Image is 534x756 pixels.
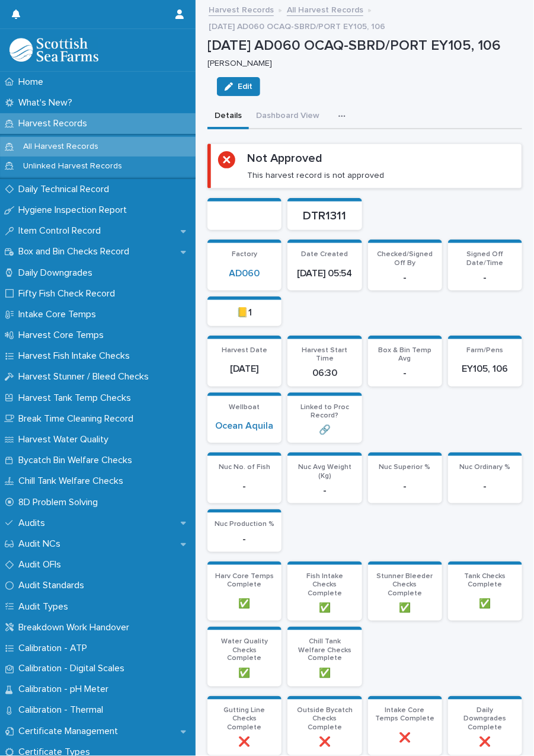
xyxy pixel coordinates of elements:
p: Certificate Management [14,726,127,738]
p: - [215,534,274,545]
span: Nuc Superior % [379,464,431,471]
span: Signed Off Date/Time [466,251,504,266]
p: DTR1311 [295,209,354,223]
p: Intake Core Temps [14,309,105,320]
p: 06:30 [295,368,354,379]
p: What's New? [14,97,82,109]
span: Nuc Ordinary % [459,464,510,471]
p: - [375,272,435,283]
p: ✅ [215,598,274,610]
p: Calibration - Digital Scales [14,664,134,675]
span: Water Quality Checks Complete [221,638,268,662]
span: Daily Downgrades Complete [463,707,506,732]
img: mMrefqRFQpe26GRNOUkG [9,38,98,62]
p: ✅ [215,668,274,680]
p: Calibration - pH Meter [14,684,118,696]
p: Audit OFIs [14,559,71,570]
span: Stunner Bleeder Checks Complete [377,573,433,597]
span: Nuc Production % [215,521,274,528]
p: Harvest Stunner / Bleed Checks [14,371,158,382]
span: Wellboat [229,404,260,411]
p: Harvest Tank Temp Checks [14,393,140,404]
p: Calibration - Thermal [14,705,113,716]
span: Checked/Signed Off By [377,251,433,266]
span: Harvest Date [222,347,267,354]
p: - [295,485,354,496]
p: Item Control Record [14,225,110,237]
p: - [215,481,274,492]
span: Gutting Line Checks Complete [224,707,266,732]
p: Audit Types [14,601,78,613]
a: Harvest Records [209,2,274,16]
span: Linked to Proc Record? [300,404,349,419]
p: [DATE] AD060 OCAQ-SBRD/PORT EY105, 106 [207,37,522,55]
p: - [375,481,435,492]
p: Harvest Fish Intake Checks [14,350,139,362]
p: 8D Problem Solving [14,497,107,508]
span: Box & Bin Temp Avg [378,347,431,362]
a: Ocean Aquila [216,420,274,432]
p: [DATE] AD060 OCAQ-SBRD/PORT EY105, 106 [209,19,385,32]
p: ❌ [455,737,515,748]
p: - [375,368,435,379]
span: Harvest Start Time [302,347,347,362]
a: AD060 [229,268,260,279]
p: 📒1 [215,307,274,318]
h2: Not Approved [247,151,322,165]
p: Daily Downgrades [14,267,102,279]
p: Harvest Core Temps [14,330,113,341]
p: [DATE] [215,363,274,375]
p: Fifty Fish Check Record [14,288,124,299]
span: Chill Tank Welfare Checks Complete [298,638,351,662]
span: Harv Core Temps Complete [215,573,274,588]
button: Details [207,104,249,129]
p: All Harvest Records [14,142,108,152]
p: Home [14,76,53,88]
span: Fish Intake Checks Complete [306,573,343,597]
p: [PERSON_NAME] [207,59,517,69]
p: Harvest Records [14,118,97,129]
a: All Harvest Records [287,2,363,16]
p: ✅ [295,602,354,614]
p: [DATE] 05:54 [295,268,354,279]
p: Audit NCs [14,538,70,550]
span: Nuc Avg Weight (Kg) [298,464,351,479]
p: ❌ [215,737,274,748]
button: Dashboard View [249,104,327,129]
p: Hygiene Inspection Report [14,205,136,216]
p: Harvest Water Quality [14,434,118,445]
p: Box and Bin Checks Record [14,246,139,257]
span: Nuc No. of Fish [219,464,270,471]
span: Factory [232,251,257,258]
span: Edit [238,82,252,91]
p: This harvest record is not approved [247,170,384,181]
p: ✅ [295,668,354,680]
p: Break Time Cleaning Record [14,413,143,425]
p: Unlinked Harvest Records [14,161,132,171]
span: Farm/Pens [466,347,503,354]
p: EY105, 106 [455,363,515,375]
span: Date Created [301,251,348,258]
p: Audit Standards [14,580,94,591]
span: Intake Core Temps Complete [375,707,434,723]
p: - [455,481,515,492]
p: - [455,272,515,283]
span: Outside Bycatch Checks Complete [297,707,353,732]
p: Bycatch Bin Welfare Checks [14,455,142,466]
p: Daily Technical Record [14,184,119,195]
p: ✅ [455,598,515,610]
p: ✅ [375,602,435,614]
p: Breakdown Work Handover [14,622,139,633]
p: ❌ [375,733,435,744]
p: Audits [14,518,55,529]
span: Tank Checks Complete [464,573,506,588]
p: Calibration - ATP [14,643,97,654]
p: 🔗 [295,425,354,436]
p: ❌ [295,737,354,748]
button: Edit [217,77,260,96]
p: Chill Tank Welfare Checks [14,476,133,487]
